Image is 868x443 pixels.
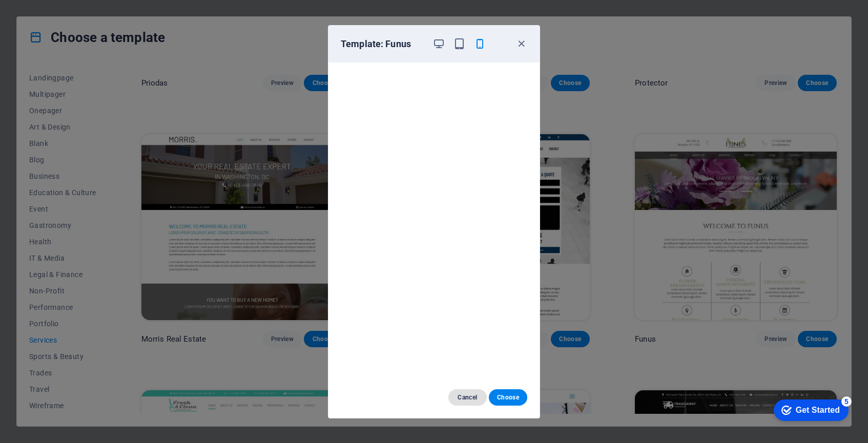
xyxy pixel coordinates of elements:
[497,393,519,402] span: Choose
[30,11,74,20] div: Get Started
[76,2,86,12] div: 5
[341,38,424,50] h6: Template: Funus
[8,5,83,27] div: Get Started 5 items remaining, 0% complete
[448,389,487,406] button: Cancel
[489,389,527,406] button: Choose
[457,393,479,402] span: Cancel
